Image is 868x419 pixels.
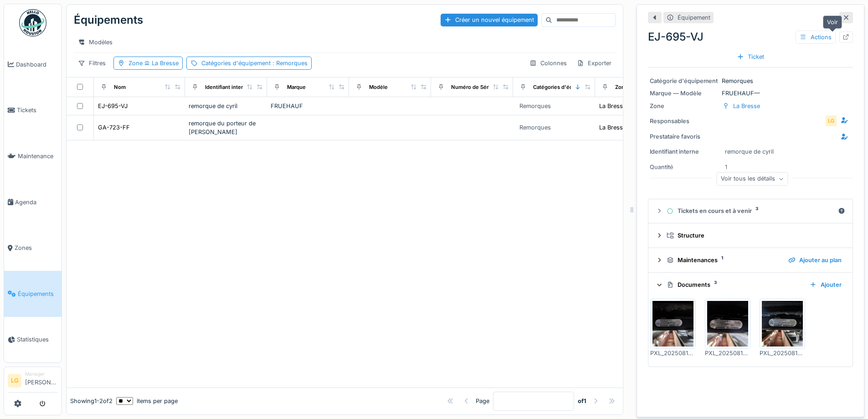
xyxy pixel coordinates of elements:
div: Identifiant interne [650,147,718,156]
span: : Remorques [271,60,308,67]
span: La Bresse [143,60,179,67]
summary: Structure [652,227,849,244]
div: Zone [128,59,179,67]
div: Marque — Modèle [650,89,718,98]
div: Actions [796,31,836,44]
div: Remorques [519,102,551,110]
div: Responsables [650,117,718,125]
div: Zone [650,102,718,110]
div: Exporter [573,57,616,70]
div: PXL_20250819_063642406.jpg [760,349,805,357]
div: Remorques [650,77,851,85]
div: Remorques [519,123,551,132]
div: EJ-695-VJ [648,29,853,45]
div: Showing 1 - 2 of 2 [70,397,113,405]
a: Maintenance [4,133,62,179]
div: FRUEHAUF [271,102,345,110]
div: remorque de cyril [189,102,263,110]
img: fbknq4r3kr9741g630p9pjq0ilyb [652,301,693,347]
div: Tickets en cours et à venir [667,207,834,215]
div: La Bresse [733,102,760,110]
div: remorque de cyril [725,147,774,156]
div: Filtres [74,57,110,70]
div: Nom [114,83,126,91]
img: bvtosezi2hp4oqs164eezi1085yl [762,301,803,347]
div: LG [825,114,837,127]
a: LG Manager[PERSON_NAME] [8,371,58,393]
div: items per page [116,397,178,405]
div: Ticket [733,51,768,63]
div: PXL_20250819_063631532.jpg [705,349,750,357]
div: Équipements [74,8,143,32]
div: Voir tous les détails [717,172,788,186]
div: Voir [823,16,842,29]
div: Catégorie d'équipement [650,77,718,85]
div: Ajouter au plan [785,254,845,266]
div: Modèle [369,83,388,91]
div: Quantité [650,163,718,171]
a: Zones [4,225,62,271]
span: Équipements [18,290,58,298]
div: Numéro de Série [451,83,493,91]
div: Catégories d'équipement [533,83,596,91]
span: Dashboard [16,60,58,69]
a: Agenda [4,179,62,225]
summary: Tickets en cours et à venir3 [652,203,849,220]
div: PXL_20250819_063637528.jpg [650,349,696,357]
img: Badge_color-CXgf-gQk.svg [19,9,46,36]
div: La Bresse [599,102,626,110]
div: remorque du porteur de [PERSON_NAME] [189,119,263,136]
div: La Bresse [599,123,626,132]
span: Statistiques [17,335,58,344]
div: GA-723-FF [98,123,130,132]
li: LG [8,374,21,388]
li: [PERSON_NAME] [25,371,58,390]
span: Maintenance [18,152,58,160]
div: Documents [667,280,802,289]
div: Structure [667,231,842,240]
a: Dashboard [4,41,62,88]
img: irv4x6l4i96yvzmwjfidu0imegcp [707,301,748,347]
summary: Maintenances1Ajouter au plan [652,252,849,269]
a: Équipements [4,271,62,317]
div: EJ-695-VJ [98,102,128,110]
div: Catégories d'équipement [201,59,308,67]
div: Colonnes [525,57,571,70]
strong: of 1 [578,397,586,405]
div: Marque [287,83,306,91]
div: FRUEHAUF — [650,89,851,98]
a: Tickets [4,88,62,134]
span: Agenda [15,198,58,207]
div: Créer un nouvel équipement [441,14,538,26]
div: Maintenances [667,256,781,264]
div: 1 [725,163,727,171]
summary: Documents3Ajouter [652,276,849,293]
div: Prestataire favoris [650,132,718,141]
span: Zones [15,243,58,252]
div: Zone [615,83,628,91]
div: Manager [25,371,58,378]
span: Tickets [17,106,58,114]
div: Page [476,397,489,405]
div: Ajouter [806,279,845,291]
div: Identifiant interne [205,83,249,91]
div: Modèles [74,36,117,49]
a: Statistiques [4,317,62,363]
div: Équipement [678,13,710,22]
